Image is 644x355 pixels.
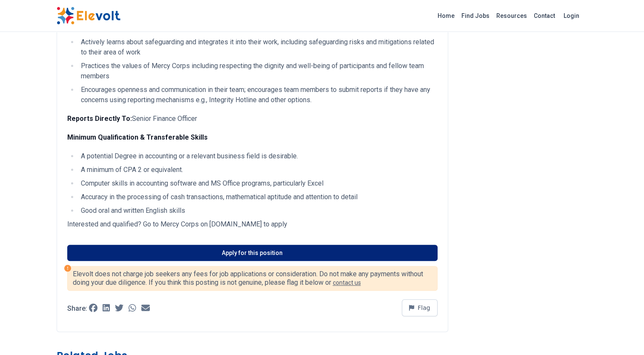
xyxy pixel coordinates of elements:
[558,7,584,24] a: Login
[78,178,438,189] li: Computer skills in accounting software and MS Office programs, particularly Excel
[601,314,644,355] iframe: Chat Widget
[530,9,558,23] a: Contact
[493,9,530,23] a: Resources
[67,245,438,261] a: Apply for this position
[78,206,438,216] li: Good oral and written English skills
[458,9,493,23] a: Find Jobs
[73,270,432,287] p: Elevolt does not charge job seekers any fees for job applications or consideration. Do not make a...
[402,299,438,316] button: Flag
[434,9,458,23] a: Home
[67,133,208,141] strong: Minimum Qualification & Transferable Skills
[78,151,438,161] li: A potential Degree in accounting or a relevant business field is desirable.
[78,85,438,105] li: Encourages openness and communication in their team; encourages team members to submit reports if...
[78,61,438,81] li: Practices the values of Mercy Corps including respecting the dignity and well-being of participan...
[333,279,361,286] a: contact us
[67,305,87,312] p: Share:
[67,115,132,123] strong: Reports Directly To:
[67,114,438,124] p: Senior Finance Officer
[78,165,438,175] li: A minimum of CPA 2 or equivalent.
[78,37,438,57] li: Actively learns about safeguarding and integrates it into their work, including safeguarding risk...
[67,219,438,229] p: Interested and qualified? Go to Mercy Corps on [DOMAIN_NAME] to apply
[57,7,120,25] img: Elevolt
[78,192,438,202] li: Accuracy in the processing of cash transactions, mathematical aptitude and attention to detail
